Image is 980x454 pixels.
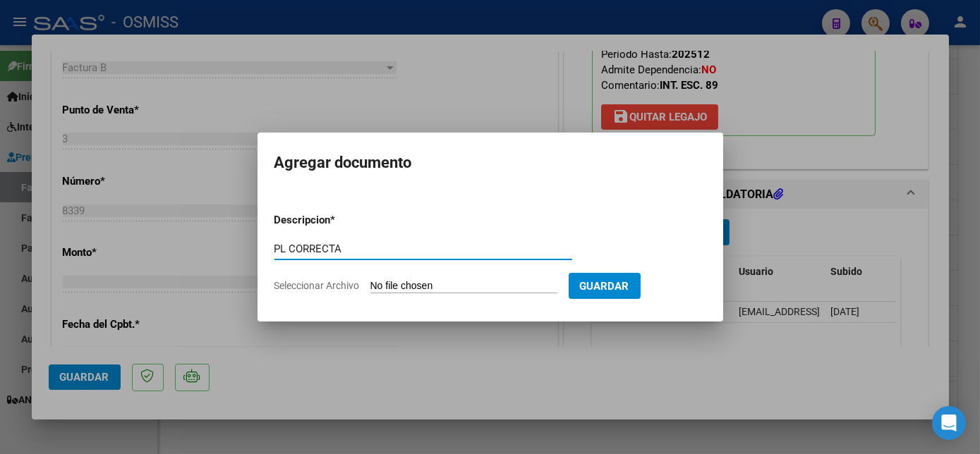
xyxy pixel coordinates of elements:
span: Guardar [580,280,629,293]
div: Open Intercom Messenger [932,406,966,440]
button: Guardar [569,273,641,299]
h2: Agregar documento [274,149,706,176]
span: Seleccionar Archivo [274,280,360,291]
p: Descripcion [274,212,404,228]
